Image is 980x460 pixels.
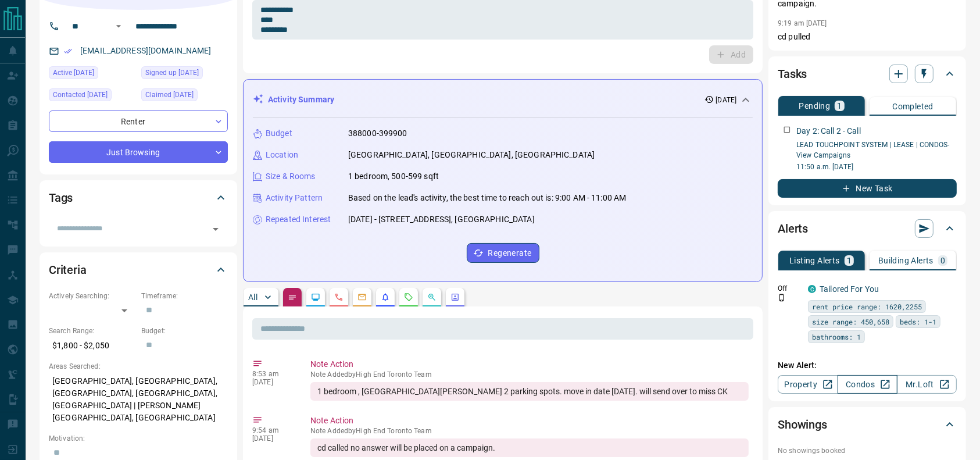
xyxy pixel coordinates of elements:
p: Activity Summary [268,94,334,106]
div: Sat Aug 09 2025 [141,66,228,83]
p: 0 [940,256,945,265]
svg: Calls [334,293,344,302]
p: New Alert: [778,359,957,372]
button: Open [208,221,224,237]
a: Property [778,375,838,394]
p: Pending [799,102,831,110]
p: [GEOGRAPHIC_DATA], [GEOGRAPHIC_DATA], [GEOGRAPHIC_DATA], [GEOGRAPHIC_DATA], [GEOGRAPHIC_DATA] | [... [49,372,228,427]
p: Motivation: [49,433,228,444]
p: Activity Pattern [266,192,323,204]
svg: Listing Alerts [381,293,390,302]
span: size range: 450,658 [812,316,889,327]
h2: Tasks [778,65,807,83]
span: rent price range: 1620,2255 [812,301,922,312]
p: Building Alerts [878,256,933,265]
span: Active [DATE] [53,67,94,79]
div: Showings [778,411,957,438]
p: 1 [837,102,842,110]
a: Condos [838,375,897,394]
p: [DATE] - [STREET_ADDRESS], [GEOGRAPHIC_DATA] [348,213,535,226]
button: Open [112,19,126,33]
p: Repeated Interest [266,213,331,226]
div: Criteria [49,256,228,284]
p: Size & Rooms [266,170,316,183]
a: LEAD TOUCHPOINT SYSTEM | LEASE | CONDOS- View Campaigns [796,141,950,159]
div: 1 bedroom , [GEOGRAPHIC_DATA][PERSON_NAME] 2 parking spots. move in date [DATE]. will send over t... [310,382,749,401]
div: Wed Aug 13 2025 [49,66,135,83]
svg: Emails [357,293,367,302]
p: All [248,293,257,301]
div: Alerts [778,215,957,243]
div: Sun Aug 10 2025 [141,88,228,105]
div: cd called no answer will be placed on a campaign. [310,438,749,457]
p: Note Added by High End Toronto Team [310,427,749,435]
span: Claimed [DATE] [145,89,194,101]
h2: Showings [778,415,827,434]
svg: Agent Actions [450,293,460,302]
a: Mr.Loft [897,375,957,394]
p: Location [266,149,298,161]
h2: Tags [49,188,73,207]
a: [EMAIL_ADDRESS][DOMAIN_NAME] [80,46,212,55]
p: 9:54 am [252,426,293,434]
svg: Notes [288,293,297,302]
div: Tue Aug 12 2025 [49,88,135,105]
p: Based on the lead's activity, the best time to reach out is: 9:00 AM - 11:00 AM [348,192,626,204]
h2: Alerts [778,219,808,238]
p: No showings booked [778,445,957,456]
p: Budget: [141,326,228,336]
p: [DATE] [716,95,737,105]
p: 8:53 am [252,370,293,378]
p: 1 [847,256,852,265]
span: beds: 1-1 [900,316,936,327]
svg: Push Notification Only [778,294,786,302]
p: 11:50 a.m. [DATE] [796,162,957,172]
div: Renter [49,110,228,132]
span: Signed up [DATE] [145,67,199,79]
svg: Requests [404,293,413,302]
p: Off [778,283,801,294]
span: Contacted [DATE] [53,89,108,101]
span: bathrooms: 1 [812,331,861,343]
p: Listing Alerts [789,256,840,265]
p: [DATE] [252,434,293,443]
p: Note Added by High End Toronto Team [310,370,749,379]
svg: Lead Browsing Activity [311,293,320,302]
p: $1,800 - $2,050 [49,336,135,355]
svg: Opportunities [427,293,437,302]
p: Note Action [310,415,749,427]
p: 388000-399900 [348,127,407,140]
h2: Criteria [49,261,87,279]
div: condos.ca [808,285,816,293]
p: [GEOGRAPHIC_DATA], [GEOGRAPHIC_DATA], [GEOGRAPHIC_DATA] [348,149,595,161]
a: Tailored For You [820,284,879,294]
p: Note Action [310,358,749,370]
p: Timeframe: [141,291,228,301]
svg: Email Verified [64,47,72,55]
p: Completed [892,102,933,110]
textarea: To enrich screen reader interactions, please activate Accessibility in Grammarly extension settings [260,5,745,35]
p: Day 2: Call 2 - Call [796,125,861,137]
p: Budget [266,127,292,140]
button: New Task [778,179,957,198]
p: 1 bedroom, 500-599 sqft [348,170,439,183]
p: Actively Searching: [49,291,135,301]
div: Just Browsing [49,141,228,163]
div: Tasks [778,60,957,88]
p: Areas Searched: [49,361,228,372]
p: [DATE] [252,378,293,386]
p: 9:19 am [DATE] [778,19,827,27]
p: Search Range: [49,326,135,336]
button: Regenerate [467,243,539,263]
div: Tags [49,184,228,212]
p: cd pulled [778,31,957,43]
div: Activity Summary[DATE] [253,89,753,110]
